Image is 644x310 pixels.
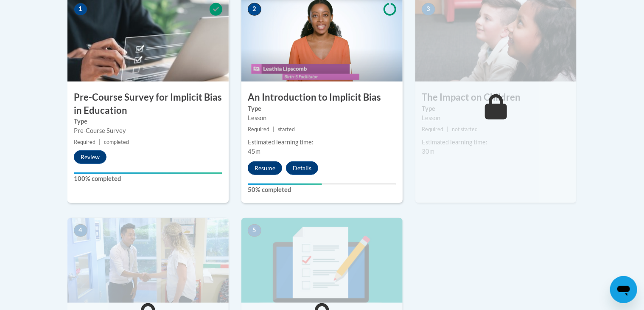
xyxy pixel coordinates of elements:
h3: An Introduction to Implicit Bias [241,91,403,104]
img: Course Image [67,218,229,303]
img: Course Image [241,218,403,303]
div: Lesson [248,113,396,123]
iframe: Button to launch messaging window [610,276,637,303]
label: Type [74,117,222,126]
h3: The Impact on Children [415,91,577,104]
h3: Pre-Course Survey for Implicit Bias in Education [67,91,229,117]
span: Required [248,126,269,132]
button: Details [286,161,318,175]
div: Lesson [422,113,570,123]
span: | [99,139,101,145]
span: 2 [248,3,261,16]
label: Type [248,104,396,113]
span: 45m [248,148,260,155]
span: 5 [248,224,261,237]
div: Pre-Course Survey [74,126,222,135]
label: Type [422,104,570,113]
span: completed [104,139,129,145]
span: started [278,126,295,132]
span: Required [74,139,95,145]
span: Required [422,126,443,132]
span: | [273,126,274,132]
span: | [447,126,448,132]
span: not started [452,126,478,132]
div: Estimated learning time: [248,138,396,147]
span: 30m [422,148,434,155]
div: Your progress [74,172,222,174]
label: 100% completed [74,174,222,183]
div: Your progress [248,183,322,185]
span: 1 [74,3,87,16]
span: 4 [74,224,87,237]
div: Estimated learning time: [422,138,570,147]
span: 3 [422,3,435,16]
button: Resume [248,161,282,175]
button: Review [74,150,106,164]
label: 50% completed [248,185,396,194]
